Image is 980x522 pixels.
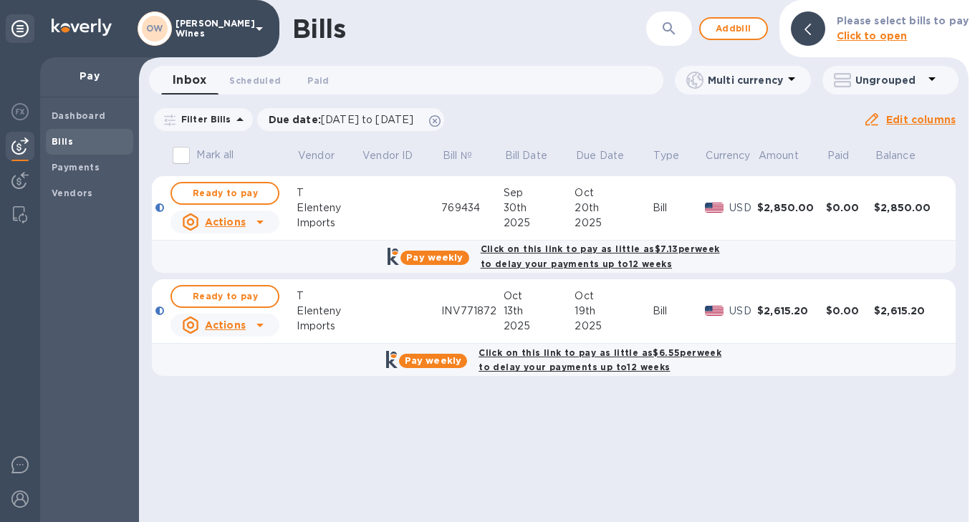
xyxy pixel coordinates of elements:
div: Bill [653,304,705,319]
b: Bills [52,136,73,147]
button: Ready to pay [170,182,279,205]
span: Inbox [173,70,206,90]
button: Addbill [699,17,768,40]
p: USD [729,304,757,319]
span: Scheduled [229,73,281,88]
img: Logo [52,19,112,36]
div: Unpin categories [6,14,34,43]
span: Bill Date [505,148,566,163]
div: 20th [575,200,652,216]
span: Type [653,148,698,163]
img: USD [705,306,724,316]
div: Due date:[DATE] to [DATE] [257,108,445,131]
div: 2025 [504,216,575,231]
div: $0.00 [826,200,874,215]
div: 2025 [575,216,652,231]
div: Elenteny [297,304,361,319]
b: Dashboard [52,110,106,121]
b: Click on this link to pay as little as $6.55 per week to delay your payments up to 12 weeks [479,347,721,373]
p: [PERSON_NAME] Wines [176,19,247,39]
u: Actions [205,216,246,228]
p: Balance [875,148,916,163]
div: Elenteny [297,200,361,216]
div: $2,615.20 [757,304,826,318]
u: Edit columns [886,114,956,125]
b: Please select bills to pay [837,15,969,26]
p: Currency [706,148,750,163]
div: Imports [297,216,361,231]
b: Click on this link to pay as little as $7.13 per week to delay your payments up to 12 weeks [481,243,720,269]
button: Ready to pay [170,285,279,308]
b: Pay weekly [405,355,461,366]
span: Paid [827,148,868,163]
b: OW [146,23,163,34]
span: Due Date [576,148,643,163]
p: USD [729,200,757,216]
span: Paid [307,73,329,88]
u: Actions [205,319,246,331]
div: Oct [504,289,575,304]
span: Bill № [443,148,491,163]
span: Amount [759,148,817,163]
div: $2,850.00 [757,200,826,215]
div: Sep [504,185,575,200]
p: Filter Bills [176,113,231,125]
div: INV771872 [441,304,504,319]
div: Bill [653,200,705,216]
p: Amount [759,148,799,163]
p: Pay [52,69,128,83]
span: Add bill [712,20,755,37]
p: Due Date [576,148,624,163]
div: 769434 [441,200,504,216]
div: 2025 [575,319,652,334]
div: Oct [575,185,652,200]
img: Foreign exchange [11,103,29,120]
p: Paid [827,148,850,163]
b: Vendors [52,188,93,198]
span: Ready to pay [183,288,266,305]
img: USD [705,203,724,213]
span: Ready to pay [183,185,266,202]
div: Oct [575,289,652,304]
p: Bill Date [505,148,547,163]
b: Click to open [837,30,908,42]
div: 13th [504,304,575,319]
div: $2,850.00 [874,200,943,215]
span: [DATE] to [DATE] [321,114,413,125]
div: $0.00 [826,304,874,318]
span: Vendor [298,148,353,163]
p: Due date : [269,112,421,127]
div: 2025 [504,319,575,334]
p: Vendor [298,148,335,163]
h1: Bills [292,14,345,44]
div: T [297,289,361,304]
b: Pay weekly [406,252,463,263]
p: Bill № [443,148,472,163]
div: T [297,185,361,200]
p: Vendor ID [362,148,413,163]
p: Type [653,148,679,163]
p: Mark all [196,148,234,163]
span: Vendor ID [362,148,431,163]
div: 30th [504,200,575,216]
b: Payments [52,162,100,173]
div: Imports [297,319,361,334]
span: Balance [875,148,934,163]
p: Ungrouped [855,73,923,87]
p: Multi currency [708,73,783,87]
div: 19th [575,304,652,319]
div: $2,615.20 [874,304,943,318]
